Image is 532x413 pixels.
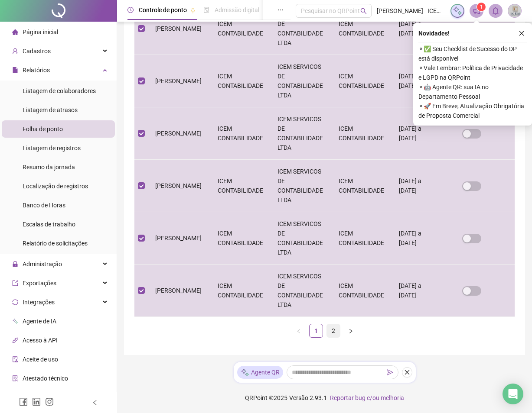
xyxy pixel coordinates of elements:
[330,394,404,401] span: Reportar bug e/ou melhoria
[155,182,202,189] span: [PERSON_NAME]
[23,261,62,268] span: Administração
[12,67,18,73] span: file
[360,8,367,14] span: search
[418,63,527,82] span: ⚬ Vale Lembrar: Política de Privacidade e LGPD na QRPoint
[211,160,271,212] td: ICEM CONTABILIDADE
[392,3,429,55] td: [DATE] a [DATE]
[344,324,358,338] button: right
[332,107,392,160] td: ICEM CONTABILIDADE
[12,280,18,286] span: export
[23,221,75,228] span: Escalas de trabalho
[377,6,445,16] span: [PERSON_NAME] - ICEM SERVICOS DE CONTABILIDADE LTDA
[392,160,429,212] td: [DATE] a [DATE]
[139,6,187,13] span: Controle de ponto
[296,329,301,334] span: left
[211,212,271,265] td: ICEM CONTABILIDADE
[292,324,306,338] li: Página anterior
[277,7,284,13] span: ellipsis
[23,106,78,113] span: Listagem de atrasos
[392,212,429,265] td: [DATE] a [DATE]
[12,29,18,35] span: home
[92,400,98,406] span: left
[473,7,480,15] span: notification
[418,82,527,101] span: ⚬ 🤖 Agente QR: sua IA no Departamento Pessoal
[418,29,450,38] span: Novidades !
[292,324,306,338] button: left
[12,375,18,381] span: solution
[332,212,392,265] td: ICEM CONTABILIDADE
[12,356,18,362] span: audit
[23,48,51,55] span: Cadastros
[127,7,134,13] span: clock-circle
[271,107,332,160] td: ICEM SERVICOS DE CONTABILIDADE LTDA
[211,107,271,160] td: ICEM CONTABILIDADE
[392,107,429,160] td: [DATE] a [DATE]
[23,164,75,171] span: Resumo da jornada
[203,7,209,13] span: file-done
[332,160,392,212] td: ICEM CONTABILIDADE
[12,299,18,305] span: sync
[23,356,58,363] span: Aceite de uso
[117,383,532,413] footer: QRPoint © 2025 - 2.93.1 -
[23,240,88,247] span: Relatório de solicitações
[23,375,68,382] span: Atestado técnico
[480,4,483,10] span: 1
[348,329,353,334] span: right
[23,145,81,152] span: Listagem de registros
[404,369,410,375] span: close
[344,324,358,338] li: Próxima página
[155,25,202,32] span: [PERSON_NAME]
[155,287,202,294] span: [PERSON_NAME]
[23,126,63,132] span: Folha de ponto
[387,369,393,375] span: send
[326,324,340,338] li: 2
[12,337,18,343] span: api
[237,366,283,379] div: Agente QR
[23,29,58,35] span: Página inicial
[32,397,41,406] span: linkedin
[477,3,486,11] sup: 1
[418,101,527,120] span: ⚬ 🚀 Em Breve, Atualização Obrigatória de Proposta Comercial
[418,44,527,63] span: ⚬ ✅ Seu Checklist de Sucesso do DP está disponível
[23,183,88,190] span: Localização de registros
[392,55,429,107] td: [DATE] a [DATE]
[155,77,202,84] span: [PERSON_NAME]
[23,318,56,325] span: Agente de IA
[155,235,202,242] span: [PERSON_NAME]
[211,3,271,55] td: ICEM CONTABILIDADE
[332,265,392,317] td: ICEM CONTABILIDADE
[23,87,96,94] span: Listagem de colaboradores
[23,280,56,287] span: Exportações
[271,3,332,55] td: ICEM SERVICOS DE CONTABILIDADE LTDA
[503,384,523,404] div: Open Intercom Messenger
[453,6,462,16] img: sparkle-icon.fc2bf0ac1784a2077858766a79e2daf3.svg
[23,202,65,209] span: Banco de Horas
[211,265,271,317] td: ICEM CONTABILIDADE
[332,55,392,107] td: ICEM CONTABILIDADE
[23,299,55,306] span: Integrações
[23,67,50,74] span: Relatórios
[215,6,259,13] span: Admissão digital
[271,160,332,212] td: ICEM SERVICOS DE CONTABILIDADE LTDA
[271,212,332,265] td: ICEM SERVICOS DE CONTABILIDADE LTDA
[155,130,202,137] span: [PERSON_NAME]
[45,397,54,406] span: instagram
[23,337,58,344] span: Acesso à API
[190,8,196,13] span: pushpin
[519,30,525,36] span: close
[241,368,249,377] img: sparkle-icon.fc2bf0ac1784a2077858766a79e2daf3.svg
[332,3,392,55] td: ICEM CONTABILIDADE
[508,4,521,17] img: 75205
[392,265,429,317] td: [DATE] a [DATE]
[492,7,499,15] span: bell
[310,324,323,337] a: 1
[12,261,18,267] span: lock
[271,265,332,317] td: ICEM SERVICOS DE CONTABILIDADE LTDA
[12,48,18,54] span: user-add
[289,394,308,401] span: Versão
[327,324,340,337] a: 2
[211,55,271,107] td: ICEM CONTABILIDADE
[271,55,332,107] td: ICEM SERVICOS DE CONTABILIDADE LTDA
[309,324,323,338] li: 1
[19,397,28,406] span: facebook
